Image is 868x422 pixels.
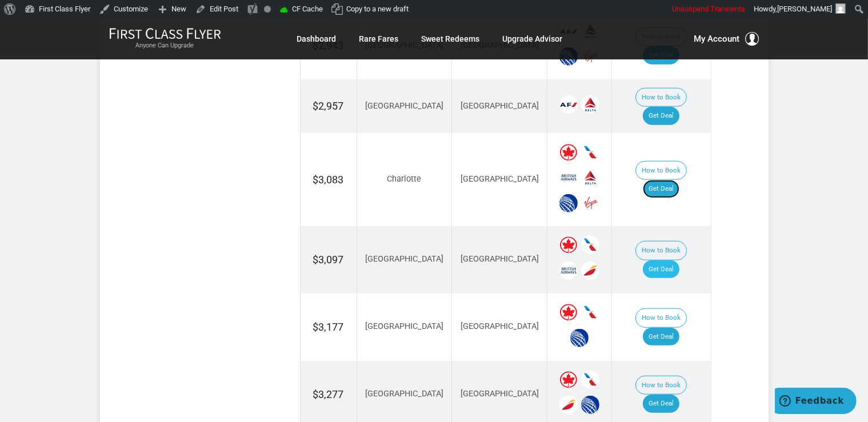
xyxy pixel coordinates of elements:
[643,395,679,413] a: Get Deal
[359,29,399,49] a: Rare Fares
[672,5,745,13] span: Unsuspend Transients
[643,107,679,125] a: Get Deal
[643,260,679,279] a: Get Deal
[365,254,443,264] span: [GEOGRAPHIC_DATA]
[559,236,578,254] span: Air Canada
[365,389,443,399] span: [GEOGRAPHIC_DATA]
[581,143,599,162] span: American Airlines
[570,329,589,347] span: United
[109,27,221,39] img: First Class Flyer
[635,161,687,180] button: How to Book
[777,5,832,13] span: [PERSON_NAME]
[635,376,687,395] button: How to Book
[694,32,740,46] span: My Account
[365,101,443,111] span: [GEOGRAPHIC_DATA]
[581,262,599,280] span: Iberia
[643,328,679,346] a: Get Deal
[581,168,599,187] span: Delta Airlines
[109,27,221,50] a: First Class FlyerAnyone Can Upgrade
[559,396,578,414] span: Iberia
[297,29,337,49] a: Dashboard
[559,303,578,321] span: Air Canada
[365,321,443,331] span: [GEOGRAPHIC_DATA]
[581,194,599,212] span: Virgin Atlantic
[775,388,857,416] iframe: Opens a widget where you can find more information
[559,168,578,187] span: British Airways
[461,321,539,331] span: [GEOGRAPHIC_DATA]
[581,371,599,389] span: American Airlines
[635,241,687,260] button: How to Book
[635,88,687,107] button: How to Book
[559,262,578,280] span: British Airways
[422,29,480,49] a: Sweet Redeems
[559,194,578,212] span: United
[313,254,344,266] span: $3,097
[313,388,344,400] span: $3,277
[581,396,599,414] span: United
[559,371,578,389] span: Air Canada
[635,308,687,328] button: How to Book
[387,174,421,184] span: Charlotte
[581,95,599,114] span: Delta Airlines
[559,95,578,114] span: Air France
[461,389,539,399] span: [GEOGRAPHIC_DATA]
[313,321,344,333] span: $3,177
[313,100,344,112] span: $2,957
[559,143,578,162] span: Air Canada
[461,101,539,111] span: [GEOGRAPHIC_DATA]
[643,180,679,198] a: Get Deal
[694,32,759,46] button: My Account
[461,174,539,184] span: [GEOGRAPHIC_DATA]
[581,303,599,321] span: American Airlines
[461,254,539,264] span: [GEOGRAPHIC_DATA]
[313,174,344,186] span: $3,083
[503,29,563,49] a: Upgrade Advisor
[109,42,221,50] small: Anyone Can Upgrade
[581,236,599,254] span: American Airlines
